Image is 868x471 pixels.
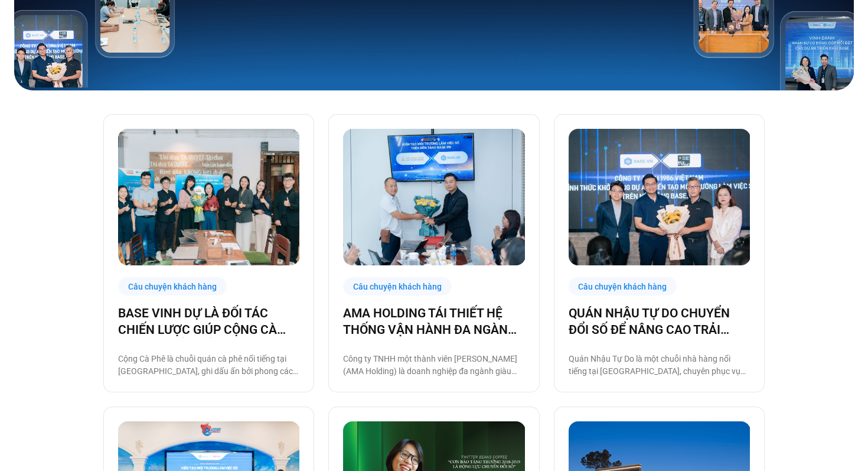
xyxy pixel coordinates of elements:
[343,277,452,295] div: Câu chuyện khách hàng
[343,305,524,338] a: AMA HOLDING TÁI THIẾT HỆ THỐNG VẬN HÀNH ĐA NGÀNH CÙNG [DOMAIN_NAME]
[118,305,299,338] a: BASE VINH DỰ LÀ ĐỐI TÁC CHIẾN LƯỢC GIÚP CỘNG CÀ PHÊ CHUYỂN ĐỔI SỐ VẬN HÀNH!
[118,353,299,378] p: Cộng Cà Phê là chuỗi quán cà phê nổi tiếng tại [GEOGRAPHIC_DATA], ghi dấu ấn bởi phong cách thiết...
[569,305,750,338] a: QUÁN NHẬU TỰ DO CHUYỂN ĐỔI SỐ ĐỂ NÂNG CAO TRẢI NGHIỆM CHO 1000 NHÂN SỰ
[118,277,227,295] div: Câu chuyện khách hàng
[343,353,524,378] p: Công ty TNHH một thành viên [PERSON_NAME] (AMA Holding) là doanh nghiệp đa ngành giàu tiềm lực, h...
[569,277,677,295] div: Câu chuyện khách hàng
[569,353,750,378] p: Quán Nhậu Tự Do là một chuỗi nhà hàng nổi tiếng tại [GEOGRAPHIC_DATA], chuyên phục vụ các món nhậ...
